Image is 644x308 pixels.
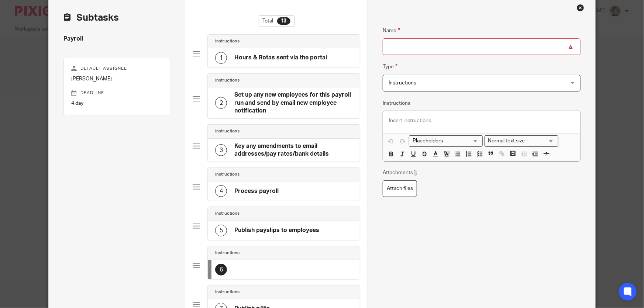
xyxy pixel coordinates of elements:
div: Close this dialog window [577,4,584,11]
div: Placeholders [409,135,483,147]
h4: Instructions [215,38,240,44]
h4: Instructions [215,77,240,83]
div: 4 [215,185,227,197]
p: Default assignee [71,66,162,72]
p: [PERSON_NAME] [71,75,162,83]
div: 3 [215,144,227,156]
div: Search for option [485,135,558,147]
label: Name [383,26,400,35]
div: 13 [277,17,290,25]
h2: Subtasks [63,11,119,24]
label: Type [383,62,397,71]
h4: Hours & Rotas sent via the portal [234,54,327,62]
h4: Instructions [215,128,240,134]
p: Attachments [383,169,419,176]
div: Search for option [409,135,483,147]
div: Text styles [485,135,558,147]
p: Deadline [71,90,162,96]
h4: Set up any new employees for this payroll run and send by email new employee notification [234,91,352,115]
h4: Key any amendments to email addresses/pay rates/bank details [234,142,352,158]
h4: Instructions [215,211,240,217]
div: 5 [215,225,227,236]
h4: Instructions [215,289,240,295]
p: 4 day [71,100,162,107]
input: Search for option [410,137,478,145]
span: Instructions [389,80,416,86]
h4: Payroll [63,35,170,43]
div: 1 [215,52,227,64]
div: Total [259,15,295,27]
span: Normal text size [486,137,527,145]
h4: Instructions [215,250,240,256]
h4: Publish payslips to employees [234,226,319,234]
input: Search for option [527,137,554,145]
div: 2 [215,97,227,109]
div: 6 [215,264,227,276]
h4: Process payroll [234,187,279,195]
h4: Instructions [215,172,240,177]
label: Attach files [383,180,417,197]
label: Instructions [383,100,410,107]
